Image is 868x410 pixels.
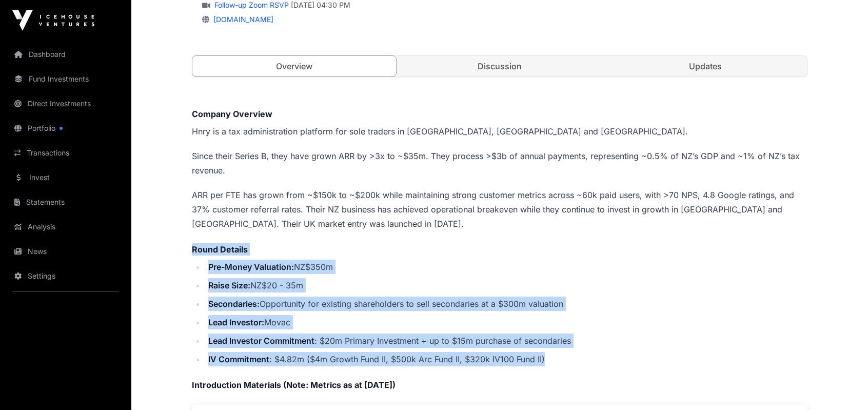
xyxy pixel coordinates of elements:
img: Icehouse Ventures Logo [12,10,94,31]
strong: Lead Investor: [208,317,264,327]
strong: Company Overview [192,109,272,119]
a: Overview [192,55,397,77]
p: ARR per FTE has grown from ~$150k to ~$200k while maintaining strong customer metrics across ~60k... [192,188,807,231]
a: Invest [8,166,123,189]
a: Portfolio [8,117,123,140]
strong: Introduction Materials (Note: Metrics as at [DATE]) [192,380,396,390]
a: Dashboard [8,43,123,66]
a: Analysis [8,216,123,238]
strong: IV Commitment [208,354,269,364]
li: : $4.82m ($4m Growth Fund II, $500k Arc Fund II, $320k IV100 Fund II) [205,352,807,366]
a: Fund Investments [8,68,123,90]
a: Updates [603,56,807,76]
p: Since their Series B, they have grown ARR by >3x to ~$35m. They process >$3b of annual payments, ... [192,149,807,178]
a: News [8,240,123,263]
a: Discussion [398,56,602,76]
li: : $20m Primary Investment + up to $15m purchase of secondaries [205,334,807,348]
strong: Lead Investor Commitment [208,336,314,346]
li: Movac [205,315,807,329]
a: Settings [8,265,123,287]
p: Hnry is a tax administration platform for sole traders in [GEOGRAPHIC_DATA], [GEOGRAPHIC_DATA] an... [192,124,807,139]
strong: Pre-Money Valuation: [208,262,294,272]
nav: Tabs [192,56,807,76]
a: Transactions [8,142,123,164]
li: NZ$20 - 35m [205,278,807,292]
li: Opportunity for existing shareholders to sell secondaries at a $300m valuation [205,297,807,311]
a: Statements [8,191,123,213]
strong: Secondaries: [208,299,260,309]
a: Direct Investments [8,92,123,115]
strong: Raise Size: [208,280,250,290]
li: NZ$350m [205,260,807,274]
strong: Round Details [192,244,248,255]
a: [DOMAIN_NAME] [209,15,273,24]
iframe: Chat Widget [817,361,868,410]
